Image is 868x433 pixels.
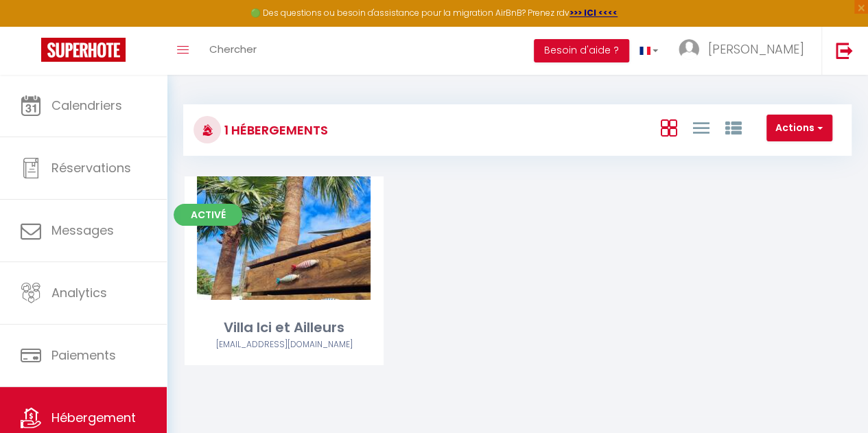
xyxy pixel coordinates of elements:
img: logout [836,42,853,59]
a: Vue par Groupe [725,116,741,139]
a: Vue en Box [660,116,677,139]
button: Actions [766,115,832,142]
div: Airbnb [185,338,384,351]
span: [PERSON_NAME] [708,40,804,58]
span: Analytics [51,284,107,301]
a: >>> ICI <<<< [570,7,618,19]
span: Activé [174,204,242,226]
span: Messages [51,222,114,239]
span: Réservations [51,159,131,176]
span: Chercher [209,42,257,56]
a: Chercher [199,27,267,75]
img: Super Booking [41,38,126,62]
a: ... [PERSON_NAME] [668,27,821,75]
a: Vue en Liste [692,116,709,139]
h3: 1 Hébergements [221,115,328,145]
img: ... [679,39,699,60]
button: Besoin d'aide ? [534,39,629,62]
span: Paiements [51,347,116,364]
span: Hébergement [51,409,136,426]
div: Villa Ici et Ailleurs [185,317,384,338]
span: Calendriers [51,97,122,114]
